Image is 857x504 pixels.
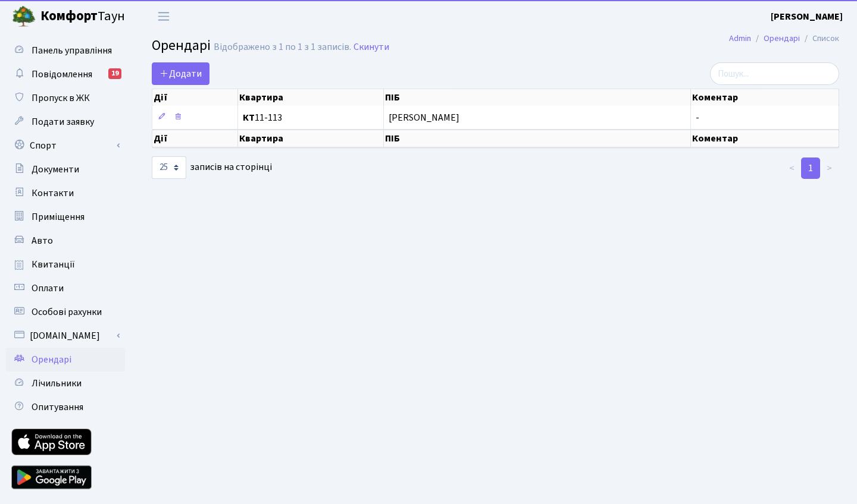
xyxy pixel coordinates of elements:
[108,68,121,79] div: 19
[771,10,843,23] b: [PERSON_NAME]
[152,35,211,56] span: Орендарі
[6,157,125,181] a: Документи
[691,89,839,106] th: Коментар
[6,39,125,62] a: Панель управління
[6,300,125,324] a: Особові рахунки
[696,111,699,124] span: -
[32,187,74,200] span: Контакти
[6,276,125,300] a: Оплати
[32,401,83,414] span: Опитування
[40,7,98,26] b: Комфорт
[384,130,691,147] th: ПІБ
[32,258,75,271] span: Квитанції
[32,163,79,176] span: Документи
[40,7,125,27] span: Таун
[389,113,686,122] span: [PERSON_NAME]
[6,395,125,419] a: Опитування
[214,42,351,53] div: Відображено з 1 по 1 з 1 записів.
[6,62,125,86] a: Повідомлення19
[32,305,102,319] span: Особові рахунки
[6,205,125,229] a: Приміщення
[710,62,839,85] input: Пошук...
[801,157,820,179] a: 1
[32,44,112,57] span: Панель управління
[6,253,125,276] a: Квитанції
[152,130,238,147] th: Дії
[384,89,691,106] th: ПІБ
[32,377,82,390] span: Лічильники
[32,68,92,81] span: Повідомлення
[32,234,53,247] span: Авто
[6,134,125,157] a: Спорт
[238,130,384,147] th: Квартира
[691,130,839,147] th: Коментар
[800,32,839,45] li: Список
[764,32,800,45] a: Орендарі
[6,181,125,205] a: Контакти
[6,348,125,371] a: Орендарі
[149,7,179,26] button: Переключити навігацію
[771,10,843,24] a: [PERSON_NAME]
[243,111,255,124] b: КТ
[238,89,384,106] th: Квартира
[354,42,389,53] a: Скинути
[32,210,85,223] span: Приміщення
[12,5,36,29] img: logo.png
[729,32,751,45] a: Admin
[32,115,94,128] span: Подати заявку
[32,92,90,105] span: Пропуск в ЖК
[6,110,125,134] a: Подати заявку
[32,353,71,366] span: Орендарі
[152,62,209,85] a: Додати
[6,371,125,395] a: Лічильники
[32,282,64,295] span: Оплати
[6,229,125,253] a: Авто
[711,26,857,51] nav: breadcrumb
[243,113,379,122] span: 11-113
[152,89,238,106] th: Дії
[6,324,125,348] a: [DOMAIN_NAME]
[152,156,272,179] label: записів на сторінці
[152,156,186,179] select: записів на сторінці
[159,67,202,80] span: Додати
[6,86,125,110] a: Пропуск в ЖК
